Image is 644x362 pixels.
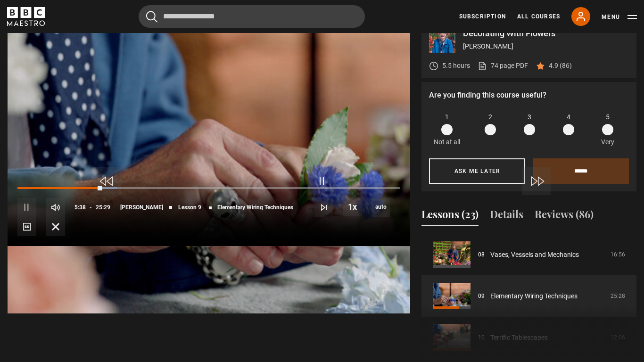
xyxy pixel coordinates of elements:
[46,198,65,217] button: Mute
[314,198,333,217] button: Next Lesson
[90,204,92,211] span: -
[488,112,492,122] span: 2
[442,61,470,71] p: 5.5 hours
[372,198,390,217] span: auto
[490,291,578,301] a: Elementary Wiring Techniques
[549,61,572,71] p: 4.9 (86)
[445,112,449,122] span: 1
[606,112,610,122] span: 5
[120,205,163,210] span: [PERSON_NAME]
[7,7,45,26] svg: BBC Maestro
[490,250,579,260] a: Vases, Vessels and Mechanics
[139,5,365,28] input: Search
[146,11,157,23] button: Submit the search query
[217,205,293,210] span: Elementary Wiring Techniques
[372,198,390,217] div: Current quality: 1080p
[459,12,506,21] a: Subscription
[46,217,65,236] button: Fullscreen
[434,137,460,147] p: Not at all
[535,206,594,226] button: Reviews (86)
[429,158,525,184] button: Ask me later
[602,12,637,22] button: Toggle navigation
[517,12,560,21] a: All Courses
[17,217,36,236] button: Captions
[74,199,86,216] span: 5:38
[17,187,400,189] div: Progress Bar
[421,206,479,226] button: Lessons (23)
[17,198,36,217] button: Pause
[429,90,629,101] p: Are you finding this course useful?
[490,206,523,226] button: Details
[463,41,629,51] p: [PERSON_NAME]
[567,112,570,122] span: 4
[96,199,110,216] span: 25:29
[478,61,528,71] a: 74 page PDF
[8,19,410,246] video-js: Video Player
[528,112,531,122] span: 3
[598,137,617,147] p: Very
[178,205,201,210] span: Lesson 9
[463,29,629,38] p: Decorating With Flowers
[343,197,362,216] button: Playback Rate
